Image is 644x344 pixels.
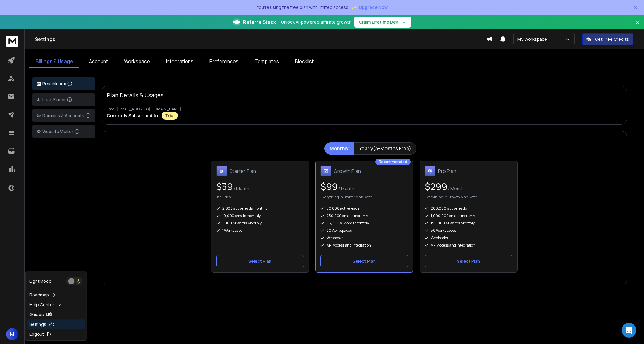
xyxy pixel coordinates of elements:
[32,77,95,90] button: ReachInbox
[216,221,304,226] div: 5000 AI Words Monthly
[107,107,622,112] p: Email: [EMAIL_ADDRESS][DOMAIN_NAME]
[248,55,285,68] a: Templates
[425,255,512,267] button: Select Plan
[29,331,44,337] p: Logout
[229,167,256,175] h1: Starter Plan
[438,167,456,175] h1: Pro Plan
[359,4,388,10] span: Upgrade Now
[320,213,408,218] div: 250,000 emails monthly
[320,228,408,233] div: 20 Workspaces
[233,185,249,191] span: / Month
[425,213,512,218] div: 1,000,000 emails monthly
[320,221,408,226] div: 25,000 AI Words Monthly
[27,290,85,300] a: Roadmap
[29,321,46,327] p: Settings
[29,292,49,298] p: Roadmap
[216,206,304,211] div: 2,000 active leads monthly
[32,109,95,122] button: Domains & Accounts
[425,180,447,193] span: $ 299
[83,55,114,68] a: Account
[243,18,276,26] span: ReferralStack
[27,319,85,329] a: Settings
[216,166,227,176] img: Starter Plan icon
[447,185,464,191] span: / Month
[257,4,348,10] p: You're using the free plan with limited access
[595,36,629,42] p: Get Free Credits
[35,36,486,43] h1: Settings
[107,91,163,99] p: Plan Details & Usages
[402,19,406,25] span: →
[320,180,338,193] span: $ 99
[27,300,85,310] a: Help Center
[27,310,85,319] a: Guides
[216,180,233,193] span: $ 39
[324,142,354,155] button: Monthly
[162,112,178,120] div: Trial
[375,159,411,165] div: Recommended
[29,55,79,68] a: Billings & Usage
[354,17,411,28] button: Claim Lifetime Deal→
[320,255,408,267] button: Select Plan
[425,195,477,201] p: Everything in Growth plan, with
[425,221,512,226] div: 150,000 AI Words Monthly
[425,228,512,233] div: 50 Workspaces
[29,302,54,308] p: Help Center
[216,195,231,201] p: Includes
[216,213,304,218] div: 10,000 emails monthly
[160,55,200,68] a: Integrations
[281,19,351,25] p: Unlock AI-powered affiliate growth
[582,33,633,45] button: Get Free Credits
[29,312,44,318] p: Guides
[425,206,512,211] div: 200,000 active leads
[351,3,358,12] span: ✨
[118,55,156,68] a: Workspace
[216,228,304,233] div: 1 Workspace
[338,185,354,191] span: / Month
[32,93,95,106] button: Lead Finder
[32,125,95,138] button: Website Visitor
[320,166,331,176] img: Growth Plan icon
[6,328,18,340] button: M
[425,166,435,176] img: Pro Plan icon
[320,206,408,211] div: 50,000 active leads
[622,323,636,338] div: Open Intercom Messenger
[425,243,512,248] div: API Access and Integration
[320,195,372,201] p: Everything in Starter plan, with
[354,142,416,155] button: Yearly(3-Months Free)
[425,235,512,240] div: Webhooks
[517,36,550,42] p: My Workspace
[216,255,304,267] button: Select Plan
[334,167,361,175] h1: Growth Plan
[320,235,408,240] div: Webhooks
[634,18,642,33] button: Close banner
[37,82,41,86] img: logo
[289,55,320,68] a: Blocklist
[203,55,245,68] a: Preferences
[320,243,408,248] div: API Access and Integration
[107,113,158,119] p: Currently Subscribed to
[351,1,388,13] button: ✨Upgrade Now
[29,278,52,284] p: Light Mode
